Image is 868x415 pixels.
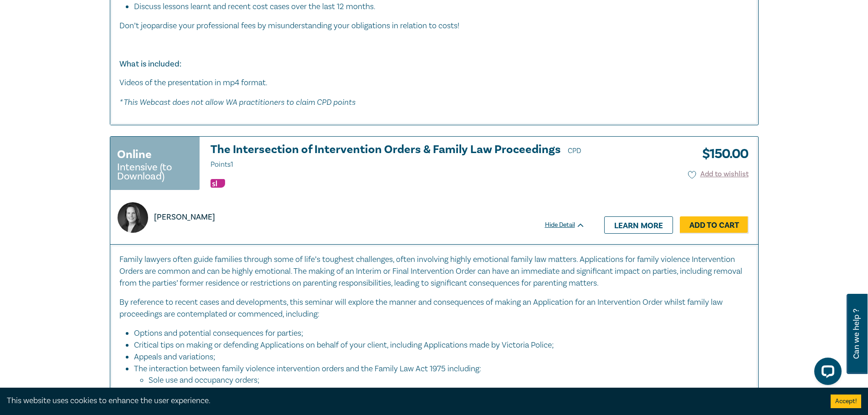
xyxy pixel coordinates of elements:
p: By reference to recent cases and developments, this seminar will explore the manner and consequen... [119,297,749,320]
p: [PERSON_NAME] [154,211,215,223]
span: Can we help ? [852,299,861,369]
h3: The Intersection of Intervention Orders & Family Law Proceedings [211,143,585,171]
small: Intensive (to Download) [117,163,193,181]
img: Substantive Law [211,179,225,188]
button: Accept cookies [831,395,861,408]
li: The interaction between family violence intervention orders and the Family Law Act 1975 including: [134,363,740,399]
button: Add to wishlist [688,169,749,179]
a: The Intersection of Intervention Orders & Family Law Proceedings CPD Points1 [211,143,585,171]
em: * This Webcast does not allow WA practitioners to claim CPD points [119,97,355,107]
li: Discuss lessons learnt and recent cost cases over the last 12 months. [134,1,749,13]
li: Options and potential consequences for parties; [134,328,740,339]
a: Learn more [604,216,673,234]
img: https://s3.ap-southeast-2.amazonaws.com/leo-cussen-store-production-content/Contacts/Annelis%20Bo... [118,202,148,233]
li: Inconsistent orders (section 68Q). [149,386,740,398]
p: Family lawyers often guide families through some of life’s toughest challenges, often involving h... [119,254,749,289]
li: Sole use and occupancy orders; [149,374,731,386]
li: Appeals and variations; [134,351,740,363]
iframe: LiveChat chat widget [807,354,845,392]
p: Videos of the presentation in mp4 format. [119,77,749,89]
div: This website uses cookies to enhance the user experience. [7,395,817,407]
div: Hide Detail [545,220,595,230]
p: Don’t jeopardise your professional fees by misunderstanding your obligations in relation to costs! [119,20,749,32]
h3: $ 150.00 [695,143,749,164]
h3: Online [117,146,152,163]
li: Critical tips on making or defending Applications on behalf of your client, including Application... [134,339,740,351]
strong: What is included: [119,59,181,69]
a: Add to Cart [680,216,749,234]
